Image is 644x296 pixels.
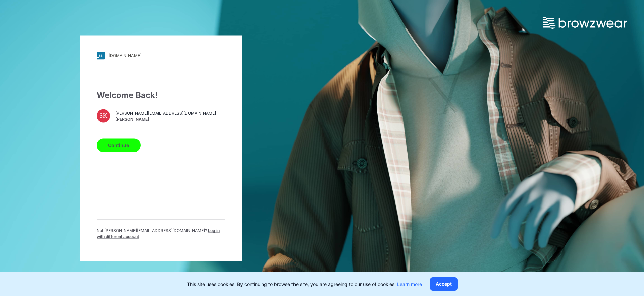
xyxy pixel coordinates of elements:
[97,89,225,101] div: Welcome Back!
[115,110,216,116] span: [PERSON_NAME][EMAIL_ADDRESS][DOMAIN_NAME]
[97,138,141,152] button: Continue
[430,277,458,291] button: Accept
[543,17,627,29] img: browzwear-logo.73288ffb.svg
[97,51,225,59] a: [DOMAIN_NAME]
[109,53,141,58] div: [DOMAIN_NAME]
[97,227,225,239] p: Not [PERSON_NAME][EMAIL_ADDRESS][DOMAIN_NAME] ?
[397,281,422,287] a: Learn more
[97,109,110,122] div: SK
[115,116,216,122] span: [PERSON_NAME]
[187,281,422,288] p: This site uses cookies. By continuing to browse the site, you are agreeing to our use of cookies.
[97,51,105,59] img: svg+xml;base64,PHN2ZyB3aWR0aD0iMjgiIGhlaWdodD0iMjgiIHZpZXdCb3g9IjAgMCAyOCAyOCIgZmlsbD0ibm9uZSIgeG...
